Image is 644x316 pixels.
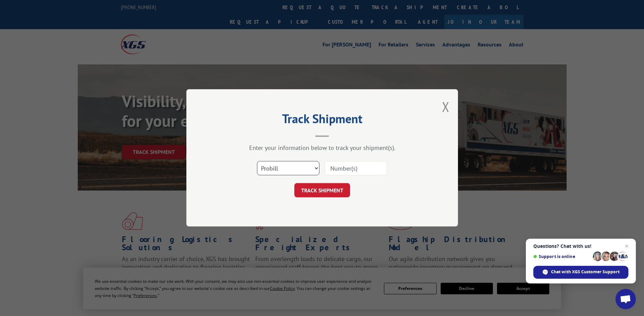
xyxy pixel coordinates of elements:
[220,144,424,152] div: Enter your information below to track your shipment(s).
[533,243,628,249] span: Questions? Chat with us!
[623,242,631,250] span: Close chat
[551,269,620,275] span: Chat with XGS Customer Support
[220,114,424,127] h2: Track Shipment
[442,98,449,116] button: Close modal
[325,161,387,176] input: Number(s)
[615,289,636,309] div: Open chat
[294,183,350,198] button: TRACK SHIPMENT
[533,254,590,259] span: Support is online
[533,266,628,279] div: Chat with XGS Customer Support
